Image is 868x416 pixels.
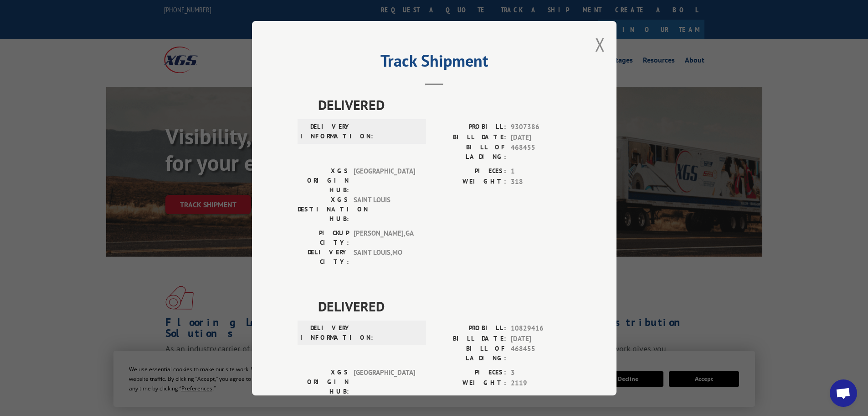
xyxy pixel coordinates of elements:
[354,228,415,247] span: [PERSON_NAME] , GA
[511,142,571,162] span: 468455
[511,176,571,187] span: 318
[298,54,571,72] h2: Track Shipment
[298,228,349,247] label: PICKUP CITY:
[354,166,415,195] span: [GEOGRAPHIC_DATA]
[434,122,506,132] label: PROBILL:
[434,333,506,344] label: BILL DATE:
[298,195,349,224] label: XGS DESTINATION HUB:
[511,166,571,177] span: 1
[434,132,506,142] label: BILL DATE:
[434,344,506,363] label: BILL OF LADING:
[434,142,506,162] label: BILL OF LADING:
[511,368,571,378] span: 3
[434,166,506,177] label: PIECES:
[318,296,571,316] span: DELIVERED
[434,368,506,378] label: PIECES:
[511,122,571,132] span: 9307386
[511,132,571,142] span: [DATE]
[511,378,571,388] span: 2119
[595,32,605,57] button: Close modal
[298,368,349,396] label: XGS ORIGIN HUB:
[300,323,352,342] label: DELIVERY INFORMATION:
[434,176,506,187] label: WEIGHT:
[354,195,415,224] span: SAINT LOUIS
[298,166,349,195] label: XGS ORIGIN HUB:
[434,323,506,334] label: PROBILL:
[511,333,571,344] span: [DATE]
[511,323,571,334] span: 10829416
[300,122,352,141] label: DELIVERY INFORMATION:
[298,247,349,267] label: DELIVERY CITY:
[511,344,571,363] span: 468455
[434,378,506,388] label: WEIGHT:
[354,368,415,396] span: [GEOGRAPHIC_DATA]
[354,247,415,267] span: SAINT LOUIS , MO
[830,379,857,407] div: Open chat
[318,95,571,115] span: DELIVERED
